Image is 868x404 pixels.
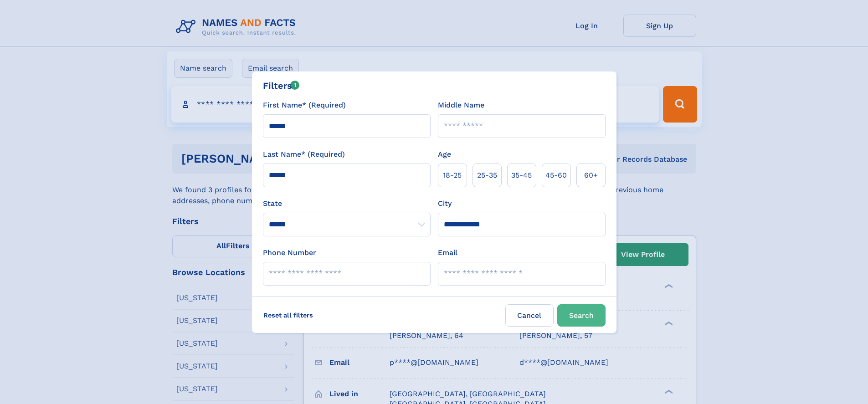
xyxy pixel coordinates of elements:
[263,100,346,111] label: First Name* (Required)
[257,304,319,326] label: Reset all filters
[545,170,567,181] span: 45‑60
[263,247,316,258] label: Phone Number
[263,79,300,92] div: Filters
[557,304,606,327] button: Search
[443,170,462,181] span: 18‑25
[511,170,532,181] span: 35‑45
[438,100,484,111] label: Middle Name
[584,170,598,181] span: 60+
[477,170,497,181] span: 25‑35
[438,198,452,209] label: City
[438,247,457,258] label: Email
[263,198,431,209] label: State
[438,149,451,160] label: Age
[505,304,554,327] label: Cancel
[263,149,345,160] label: Last Name* (Required)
